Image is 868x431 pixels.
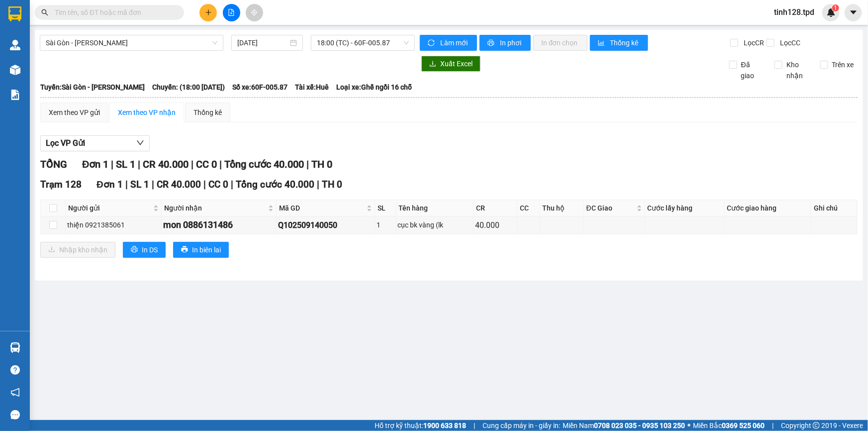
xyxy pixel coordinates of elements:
span: tinh128.tpd [766,6,822,18]
span: Người nhận [164,203,266,214]
th: Cước giao hàng [725,200,811,216]
span: | [125,179,128,190]
span: SL 1 [130,179,149,190]
span: file-add [228,9,235,16]
span: Đã giao [737,59,767,81]
span: | [317,179,319,190]
div: Thống kê [193,107,222,118]
th: Thu hộ [540,200,584,216]
button: Lọc VP Gửi [40,135,150,151]
div: 40.000 [475,219,515,231]
button: caret-down [845,4,862,21]
span: SL 1 [116,158,135,170]
img: solution-icon [10,90,20,100]
span: caret-down [849,8,858,17]
span: Tổng cước 40.000 [224,158,304,170]
span: CC 0 [196,158,217,170]
span: In phơi [500,37,523,48]
input: 14/09/2025 [237,37,288,48]
span: | [474,420,475,431]
div: mon 0886131486 [163,218,275,232]
div: thiện 0921385061 [67,219,160,230]
button: downloadNhập kho nhận [40,242,115,258]
button: In đơn chọn [533,35,587,51]
button: printerIn biên lai [173,242,229,258]
span: Cung cấp máy in - giấy in: [482,420,560,431]
th: CC [517,200,540,216]
span: | [203,179,206,190]
span: search [41,9,48,16]
span: download [429,60,436,68]
span: In biên lai [192,244,221,255]
strong: 0708 023 035 - 0935 103 250 [594,422,685,430]
span: TH 0 [311,158,332,170]
div: Q102509140050 [278,219,373,231]
button: downloadXuất Excel [421,56,481,72]
span: Trên xe [828,59,858,70]
span: CR 40.000 [143,158,189,170]
img: logo-vxr [8,6,21,21]
span: Lọc CR [740,37,766,48]
span: Thống kê [610,37,640,48]
span: CR 40.000 [157,179,201,190]
span: Đơn 1 [96,179,123,190]
b: Tuyến: Sài Gòn - [PERSON_NAME] [40,83,145,91]
img: warehouse-icon [10,342,20,353]
button: aim [246,4,263,21]
span: | [191,158,193,170]
span: 18:00 (TC) - 60F-005.87 [317,35,409,50]
th: Ghi chú [811,200,858,216]
span: printer [181,246,188,254]
div: Xem theo VP nhận [118,107,176,118]
span: CC 0 [208,179,228,190]
img: warehouse-icon [10,40,20,50]
span: Mã GD [279,203,365,214]
span: Kho nhận [782,59,812,81]
button: printerIn DS [123,242,166,258]
button: syncLàm mới [420,35,477,51]
span: TỔNG [40,158,67,170]
span: | [772,420,773,431]
div: Xem theo VP gửi [49,107,100,118]
th: SL [375,200,396,216]
span: | [152,179,154,190]
span: Miền Bắc [693,420,765,431]
span: sync [428,39,436,47]
th: Cước lấy hàng [645,200,725,216]
strong: 0369 525 060 [722,422,765,430]
span: Miền Nam [563,420,685,431]
button: plus [199,4,217,21]
span: In DS [142,244,158,255]
span: | [306,158,309,170]
span: Tài xế: Huê [295,82,329,93]
span: Xuất Excel [440,58,473,69]
span: Loại xe: Ghế ngồi 16 chỗ [336,82,412,93]
span: Chuyến: (18:00 [DATE]) [152,82,225,93]
span: | [231,179,233,190]
button: file-add [223,4,240,21]
span: Lọc CC [776,37,802,48]
span: notification [10,388,20,397]
span: copyright [813,422,820,429]
span: printer [487,39,496,47]
button: bar-chartThống kê [590,35,648,51]
span: | [219,158,222,170]
span: Tổng cước 40.000 [236,179,314,190]
span: ĐC Giao [586,203,635,214]
span: plus [205,9,212,16]
input: Tìm tên, số ĐT hoặc mã đơn [55,7,172,18]
span: question-circle [10,365,20,375]
span: Người gửi [68,203,151,214]
div: 1 [377,219,394,230]
span: message [10,410,20,420]
strong: 1900 633 818 [423,422,466,430]
img: warehouse-icon [10,65,20,75]
img: icon-new-feature [827,8,836,17]
th: CR [474,200,517,216]
span: Hỗ trợ kỹ thuật: [375,420,466,431]
span: Lọc VP Gửi [46,137,85,149]
span: Trạm 128 [40,179,82,190]
span: down [136,139,144,147]
span: | [111,158,113,170]
div: cục bk vàng (lk [398,219,472,230]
